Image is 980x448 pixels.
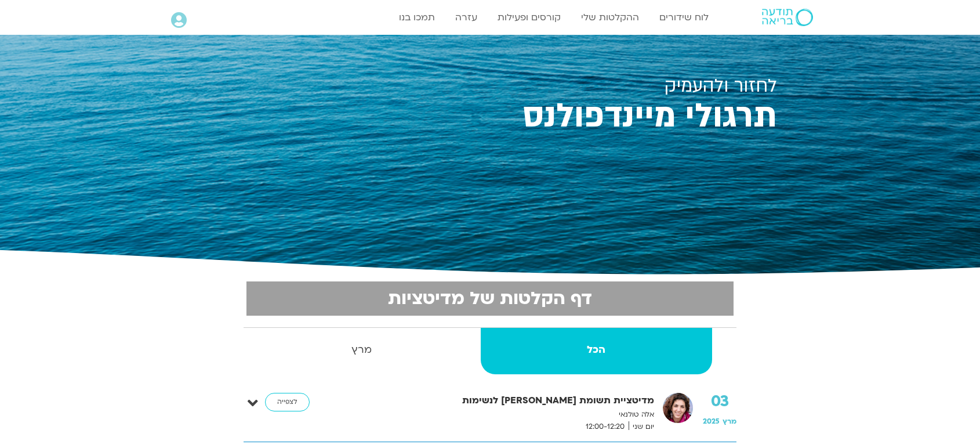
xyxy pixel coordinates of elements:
[245,328,478,374] a: מרץ
[253,288,727,309] h2: דף הקלטות של מדיטציות
[703,417,720,426] span: 2025
[654,6,714,28] a: לוח שידורים
[245,341,478,359] strong: מרץ
[449,6,483,28] a: עזרה
[723,417,736,426] span: מרץ
[481,341,713,359] strong: הכל
[350,409,654,421] p: אלה טולנאי
[481,328,713,374] a: הכל
[203,101,777,132] h2: תרגולי מיינדפולנס
[350,393,654,409] strong: מדיטציית תשומת [PERSON_NAME] לנשימות
[762,9,813,26] img: תודעה בריאה
[575,6,645,28] a: ההקלטות שלי
[492,6,567,28] a: קורסים ופעילות
[703,393,736,410] strong: 03
[265,393,310,411] a: לצפייה
[203,75,777,96] h2: לחזור ולהעמיק
[582,421,629,433] span: 12:00-12:20
[393,6,441,28] a: תמכו בנו
[629,421,654,433] span: יום שני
